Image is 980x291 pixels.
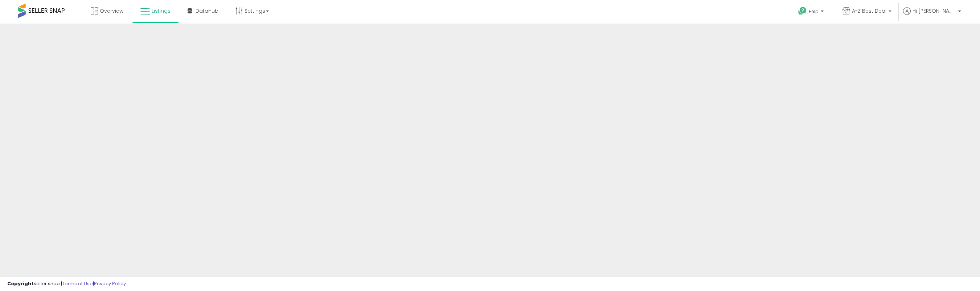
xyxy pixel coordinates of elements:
span: A-Z Best Deal [852,7,886,14]
span: DataHub [196,7,218,14]
span: Help [809,8,819,14]
a: Hi [PERSON_NAME] [903,7,961,24]
span: Listings [152,7,171,14]
a: Privacy Policy [94,280,126,287]
i: Get Help [798,7,807,16]
a: Terms of Use [62,280,93,287]
span: Hi [PERSON_NAME] [913,7,956,14]
div: seller snap | | [7,280,126,287]
span: Overview [100,7,123,14]
a: Help [792,1,831,24]
strong: Copyright [7,280,34,287]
